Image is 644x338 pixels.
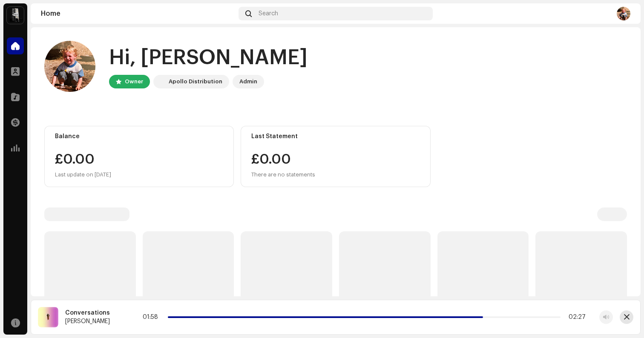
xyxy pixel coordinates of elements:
span: Search [259,10,278,17]
div: Last Statement [251,133,420,140]
div: [PERSON_NAME] [65,318,110,325]
img: 28cd5e4f-d8b3-4e3e-9048-38ae6d8d791a [7,7,24,24]
re-o-card-value: Last Statement [241,126,430,187]
img: 2ae1c1ae-44a1-45c0-8625-fde952781558 [38,307,58,327]
img: f3af6269-2eb4-4aa2-a929-7ed8662fbda1 [44,41,95,92]
div: Hi, [PERSON_NAME] [109,44,308,71]
img: 28cd5e4f-d8b3-4e3e-9048-38ae6d8d791a [155,77,165,87]
re-o-card-value: Balance [44,126,234,187]
div: 01:58 [143,314,164,321]
img: f3af6269-2eb4-4aa2-a929-7ed8662fbda1 [617,7,630,20]
div: Last update on [DATE] [55,170,223,180]
div: Apollo Distribution [169,77,222,87]
div: Balance [55,133,223,140]
div: Conversations [65,310,110,316]
div: There are no statements [251,170,315,180]
div: Admin [239,77,257,87]
div: Owner [125,77,143,87]
div: Home [41,10,235,17]
div: 02:27 [564,314,586,321]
